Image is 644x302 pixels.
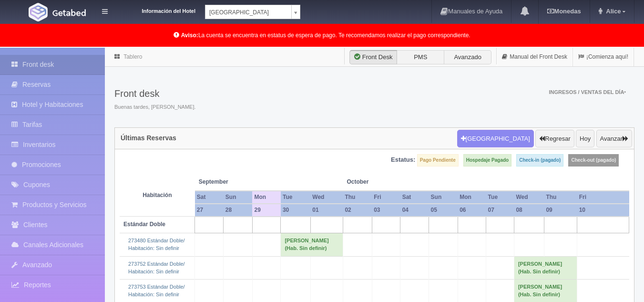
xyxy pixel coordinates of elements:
[486,191,514,204] th: Tue
[195,191,224,204] th: Sat
[114,88,196,99] h3: Front desk
[199,178,249,186] span: September
[429,204,458,217] th: 05
[29,3,48,21] img: Getabed
[52,9,86,16] img: Getabed
[544,204,577,217] th: 09
[347,178,396,186] span: October
[195,204,224,217] th: 27
[514,256,577,279] td: [PERSON_NAME] (Hab. Sin definir)
[281,204,310,217] th: 30
[252,204,280,217] th: 29
[372,191,400,204] th: Fri
[400,204,429,217] th: 04
[310,191,343,204] th: Wed
[514,191,544,204] th: Wed
[463,154,511,167] label: Hospedaje Pagado
[577,191,629,204] th: Fri
[114,104,196,111] span: Buenas tardes, [PERSON_NAME].
[349,50,397,64] label: Front Desk
[209,5,287,20] span: [GEOGRAPHIC_DATA]
[343,204,372,217] th: 02
[549,89,626,95] span: Ingresos / Ventas del día
[224,204,253,217] th: 28
[205,5,300,19] a: [GEOGRAPHIC_DATA]
[458,204,486,217] th: 06
[119,5,195,15] dt: Información del Hotel
[568,154,619,167] label: Check-out (pagado)
[310,204,343,217] th: 01
[577,204,629,217] th: 10
[281,233,343,256] td: [PERSON_NAME] (Hab. Sin definir)
[576,130,594,148] button: Hoy
[128,284,185,297] a: 273753 Estándar Doble/Habitación: Sin definir
[457,130,534,148] button: [GEOGRAPHIC_DATA]
[596,130,632,148] button: Avanzar
[417,154,459,167] label: Pago Pendiente
[544,191,577,204] th: Thu
[516,154,563,167] label: Check-in (pagado)
[391,156,415,165] label: Estatus:
[400,191,429,204] th: Sat
[252,191,280,204] th: Mon
[128,261,185,274] a: 273752 Estándar Doble/Habitación: Sin definir
[397,50,444,64] label: PMS
[486,204,514,217] th: 07
[514,204,544,217] th: 08
[281,191,310,204] th: Tue
[444,50,491,64] label: Avanzado
[123,53,142,60] a: Tablero
[181,32,198,39] b: Aviso:
[497,48,572,66] a: Manual del Front Desk
[343,191,372,204] th: Thu
[535,130,574,148] button: Regresar
[128,238,185,251] a: 273480 Estándar Doble/Habitación: Sin definir
[429,191,458,204] th: Sun
[121,135,176,142] h4: Últimas Reservas
[458,191,486,204] th: Mon
[603,8,621,15] span: Alice
[372,204,400,217] th: 03
[573,48,634,66] a: ¡Comienza aquí!
[123,221,165,228] b: Estándar Doble
[143,192,172,198] strong: Habitación
[224,191,253,204] th: Sun
[547,8,581,15] b: Monedas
